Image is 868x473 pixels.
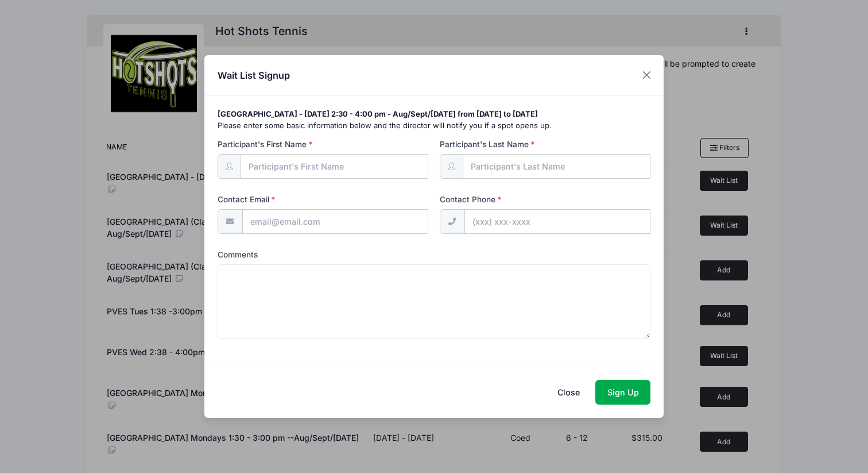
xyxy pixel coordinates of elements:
input: Participant's First Name [241,154,429,179]
button: Close [546,380,592,405]
label: Participant's Last Name [440,139,535,150]
div: [GEOGRAPHIC_DATA] - [DATE] 2:30 - 4:00 pm - Aug/Sept/[DATE] from [DATE] to [DATE] [218,109,651,120]
label: Comments [218,249,258,260]
label: Participant's First Name [218,139,313,150]
h4: Wait List Signup [218,68,290,82]
input: Participant's Last Name [463,154,651,179]
label: Contact Email [218,194,276,205]
input: email@email.com [242,209,428,234]
button: Close [637,65,657,86]
input: (xxx) xxx-xxxx [464,209,650,234]
button: Sign Up [595,380,650,405]
label: Contact Phone [440,194,502,205]
p: Please enter some basic information below and the director will notify you if a spot opens up. [218,120,651,132]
